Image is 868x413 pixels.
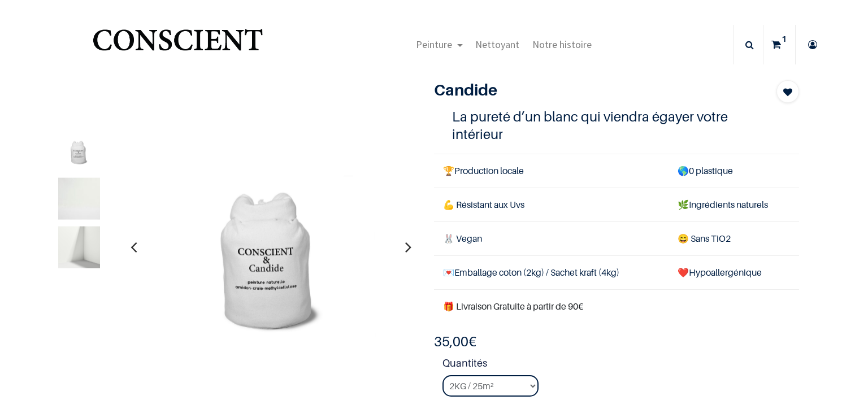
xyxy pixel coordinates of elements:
h4: La pureté d’un blanc qui viendra égayer votre intérieur [452,108,781,143]
button: Add to wishlist [776,80,799,103]
td: Ingrédients naturels [669,188,799,221]
a: Peinture [410,25,469,64]
span: Nettoyant [475,38,519,51]
span: 35,00 [434,333,468,350]
font: 🎁 Livraison Gratuite à partir de 90€ [443,301,583,312]
span: 💌 [443,267,454,278]
img: Product image [58,178,100,220]
span: 💪 Résistant aux Uvs [443,199,524,210]
span: 🌿 [678,199,689,210]
a: Logo of Conscient [90,23,265,67]
img: Conscient [90,23,265,67]
td: 0 plastique [669,154,799,188]
td: Emballage coton (2kg) / Sachet kraft (4kg) [434,256,669,290]
span: Notre histoire [532,38,592,51]
span: 🐰 Vegan [443,233,482,244]
td: Production locale [434,154,669,188]
a: 1 [763,25,795,64]
span: 🌎 [678,165,689,176]
img: Product image [58,227,100,268]
h1: Candide [434,80,744,99]
span: Add to wishlist [783,85,792,99]
img: Product image [146,123,395,371]
sup: 1 [779,33,789,45]
b: € [434,333,476,350]
span: Peinture [416,38,452,51]
strong: Quantités [442,355,799,375]
td: ans TiO2 [669,221,799,255]
td: ❤️Hypoallergénique [669,256,799,290]
span: 😄 S [678,233,696,244]
img: Product image [58,129,100,171]
span: 🏆 [443,165,454,176]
